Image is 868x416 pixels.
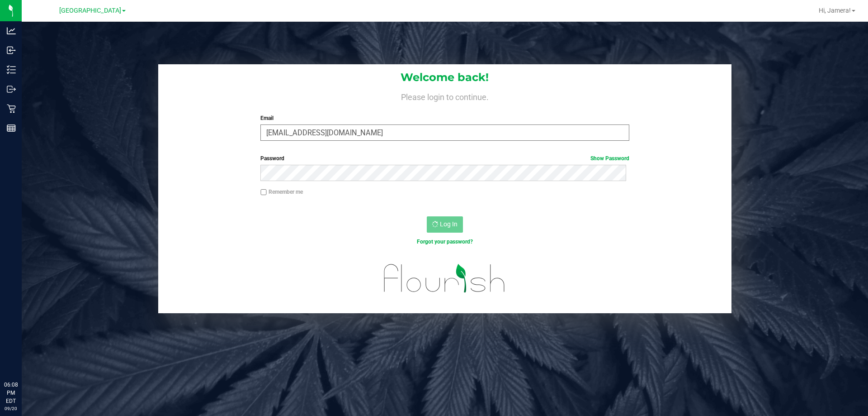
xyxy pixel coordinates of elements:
[158,72,731,83] h1: Welcome back!
[260,114,629,122] label: Email
[59,7,121,14] span: [GEOGRAPHIC_DATA]
[4,405,18,412] p: 09/20
[373,255,516,301] img: flourish_logo.svg
[260,155,284,162] span: Password
[260,188,303,196] label: Remember me
[7,26,16,35] inline-svg: Analytics
[7,46,16,55] inline-svg: Inbound
[4,381,18,405] p: 06:08 PM EDT
[260,189,267,196] input: Remember me
[7,85,16,94] inline-svg: Outbound
[7,65,16,74] inline-svg: Inventory
[427,216,463,233] button: Log In
[158,91,731,101] h4: Please login to continue.
[440,220,458,228] span: Log In
[7,104,16,113] inline-svg: Retail
[819,7,851,14] span: Hi, Jamera!
[590,155,629,162] a: Show Password
[7,124,16,133] inline-svg: Reports
[417,239,473,245] a: Forgot your password?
